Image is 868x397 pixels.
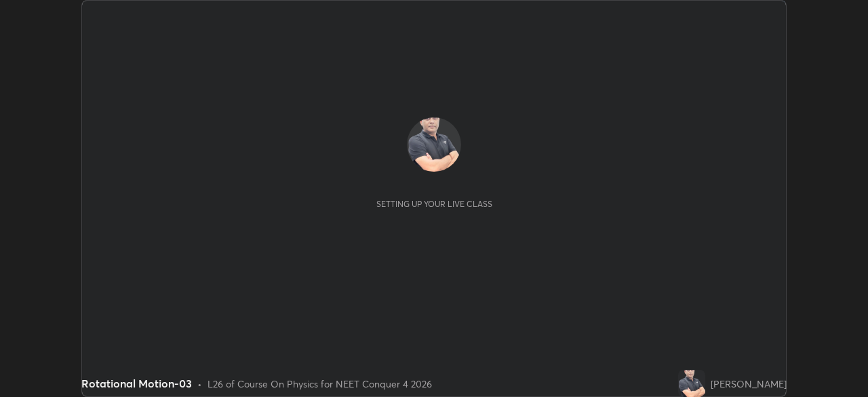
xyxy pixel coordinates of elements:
[81,375,192,392] div: Rotational Motion-03
[678,370,705,397] img: 2cedd6bda10141d99be5a37104ce2ff3.png
[376,199,492,209] div: Setting up your live class
[711,377,787,391] div: [PERSON_NAME]
[197,377,202,391] div: •
[208,377,432,391] div: L26 of Course On Physics for NEET Conquer 4 2026
[407,117,461,172] img: 2cedd6bda10141d99be5a37104ce2ff3.png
